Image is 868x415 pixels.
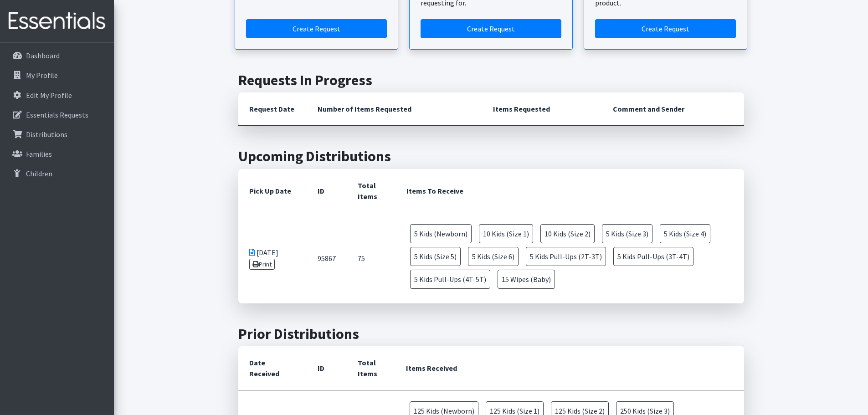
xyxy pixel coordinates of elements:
span: 5 Kids (Size 6) [468,247,519,266]
p: Families [26,149,52,159]
span: 10 Kids (Size 2) [540,224,595,243]
a: Create a request for a child or family [421,19,561,38]
th: Items Received [395,346,744,390]
span: 10 Kids (Size 1) [479,224,533,243]
p: Children [26,169,52,178]
td: 75 [347,213,396,303]
h2: Prior Distributions [238,325,744,343]
span: 5 Kids (Size 4) [660,224,710,243]
th: Items Requested [482,92,602,126]
a: Edit My Profile [4,86,110,104]
span: 5 Kids (Newborn) [410,224,472,243]
img: HumanEssentials [4,6,110,36]
p: Dashboard [26,51,60,60]
th: Request Date [238,92,307,126]
span: 5 Kids Pull-Ups (2T-3T) [526,247,606,266]
a: Families [4,145,110,163]
span: 5 Kids (Size 3) [602,224,652,243]
th: Items To Receive [395,169,744,213]
span: 5 Kids (Size 5) [410,247,461,266]
td: [DATE] [238,213,307,303]
span: 5 Kids Pull-Ups (3T-4T) [613,247,693,266]
th: Total Items [347,169,396,213]
a: Print [249,259,275,270]
th: Date Received [238,346,307,390]
p: My Profile [26,71,58,80]
a: My Profile [4,66,110,84]
th: ID [307,346,347,390]
th: Pick Up Date [238,169,307,213]
a: Create a request by quantity [246,19,387,38]
a: Essentials Requests [4,106,110,124]
a: Children [4,164,110,183]
a: Distributions [4,125,110,143]
td: 95867 [307,213,347,303]
h2: Requests In Progress [238,72,744,89]
p: Distributions [26,130,67,139]
th: Number of Items Requested [307,92,483,126]
th: ID [307,169,347,213]
p: Essentials Requests [26,110,88,119]
a: Create a request by number of individuals [595,19,736,38]
span: 15 Wipes (Baby) [498,270,555,289]
p: Edit My Profile [26,91,72,100]
th: Comment and Sender [602,92,744,126]
th: Total Items [347,346,395,390]
span: 5 Kids Pull-Ups (4T-5T) [410,270,490,289]
h2: Upcoming Distributions [238,148,744,165]
a: Dashboard [4,46,110,65]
